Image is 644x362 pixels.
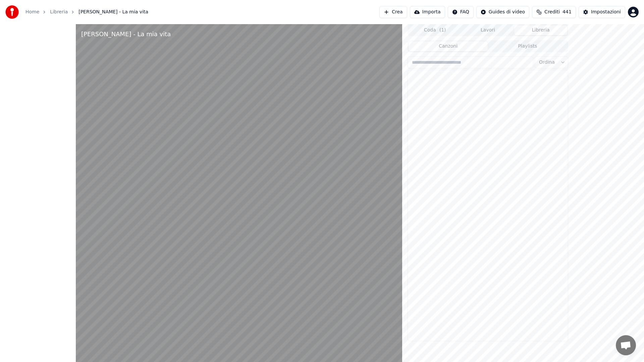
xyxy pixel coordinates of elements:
[25,9,39,15] a: Home
[5,5,19,19] img: youka
[410,6,445,18] button: Importa
[562,9,572,15] span: 441
[591,9,621,15] div: Impostazioni
[476,6,529,18] button: Guides di video
[616,335,636,355] div: Aprire la chat
[532,6,576,18] button: Crediti441
[439,27,446,34] span: ( 1 )
[50,9,68,15] a: Libreria
[25,9,148,15] nav: breadcrumb
[448,6,474,18] button: FAQ
[462,25,515,35] button: Lavori
[78,9,148,15] span: [PERSON_NAME] - La mia vita
[488,42,567,51] button: Playlists
[409,25,462,35] button: Coda
[514,25,567,35] button: Libreria
[409,42,488,51] button: Canzoni
[544,9,560,15] span: Crediti
[379,6,407,18] button: Crea
[539,59,555,66] span: Ordina
[579,6,625,18] button: Impostazioni
[81,29,171,39] div: [PERSON_NAME] - La mia vita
